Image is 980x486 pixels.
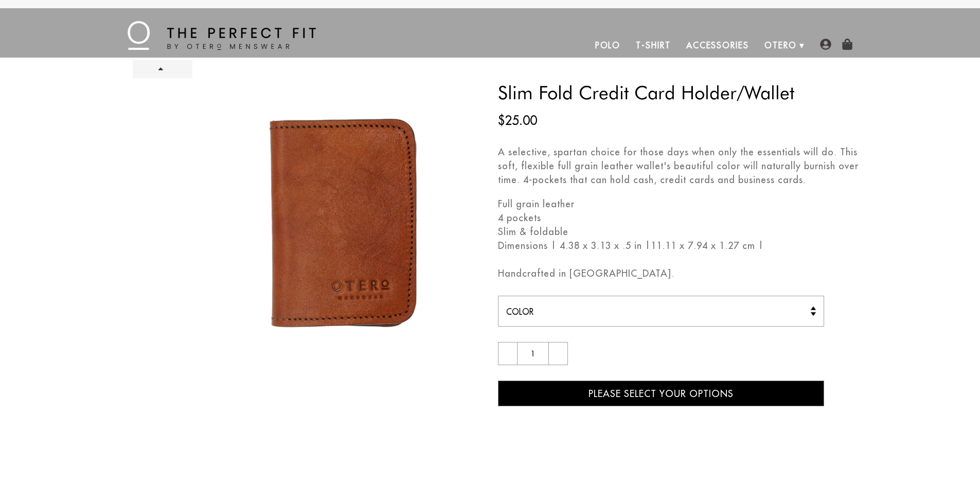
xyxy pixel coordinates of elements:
[679,33,757,58] a: Accessories
[628,33,678,58] a: T-Shirt
[498,239,861,253] li: Dimensions | 4.38 x 3.13 x .5 in |11.11 x 7.94 x 1.27 cm |
[498,83,861,102] h3: Slim Fold Credit Card Holder/Wallet
[498,381,825,406] button: Please Select Your Options
[133,60,192,78] a: Prev
[498,266,861,280] p: Handcrafted in [GEOGRAPHIC_DATA].
[589,388,734,400] span: Please Select Your Options
[820,39,831,50] img: user-account-icon.png
[757,33,805,58] a: Otero
[498,145,861,187] p: A selective, spartan choice for those days when only the essentials will do. This soft, flexible ...
[210,83,483,355] img: Slim Fold Credit Card Holder/Wallet
[587,33,629,58] a: Polo
[498,211,861,225] li: 4 pockets
[498,111,537,130] ins: $25.00
[498,197,861,211] li: Full grain leather
[128,21,316,50] img: The Perfect Fit - by Otero Menswear - Logo
[842,39,853,50] img: shopping-bag-icon.png
[498,225,861,239] li: Slim & foldable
